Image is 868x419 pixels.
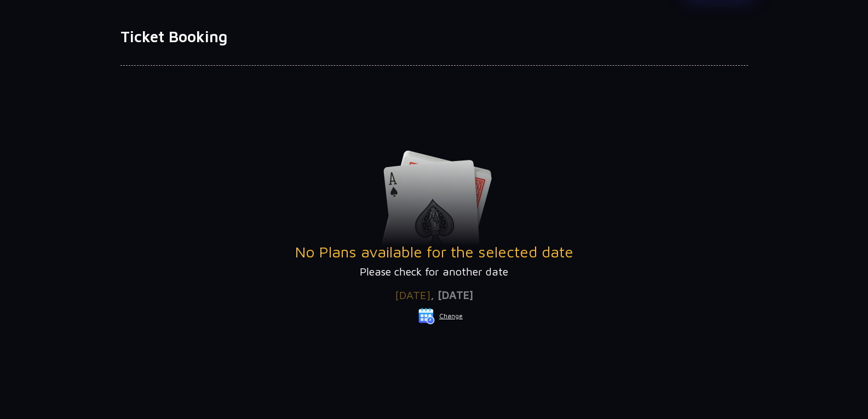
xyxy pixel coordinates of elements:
[395,289,430,301] span: [DATE]
[120,27,748,46] h1: Ticket Booking
[120,263,748,280] p: Please check for another date
[418,307,463,325] button: Change
[120,243,748,261] h3: No Plans available for the selected date
[430,289,473,301] span: , [DATE]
